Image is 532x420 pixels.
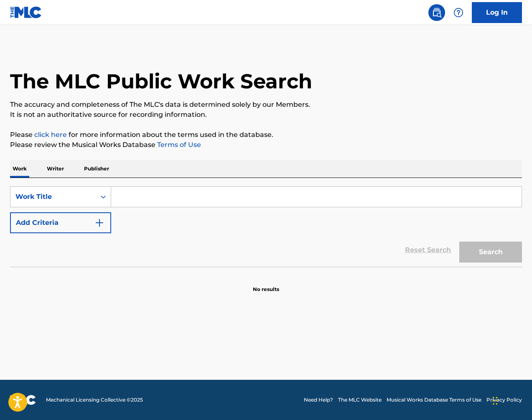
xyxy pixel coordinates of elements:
[10,140,522,150] p: Please review the Musical Works Database
[493,388,498,413] div: Drag
[10,186,522,267] form: Search Form
[486,396,522,404] a: Privacy Policy
[450,4,467,21] div: Help
[304,396,333,404] a: Need Help?
[10,395,36,405] img: logo
[338,396,382,404] a: The MLC Website
[490,380,532,420] iframe: Chat Widget
[387,396,481,404] a: Musical Works Database Terms of Use
[253,276,279,293] p: No results
[94,218,104,228] img: 9d2ae6d4665cec9f34b9.svg
[10,130,522,140] p: Please for more information about the terms used in the database.
[81,160,112,178] p: Publisher
[10,100,522,110] p: The accuracy and completeness of The MLC's data is determined solely by our Members.
[44,160,66,178] p: Writer
[15,192,91,202] div: Work Title
[428,4,445,21] a: Public Search
[10,110,522,120] p: It is not an authoritative source for recording information.
[34,131,67,139] a: click here
[10,160,29,178] p: Work
[10,212,111,233] button: Add Criteria
[472,2,522,23] a: Log In
[155,141,201,149] a: Terms of Use
[453,8,463,18] img: help
[432,8,442,18] img: search
[46,396,143,404] span: Mechanical Licensing Collective © 2025
[10,6,42,18] img: MLC Logo
[10,69,312,94] h1: The MLC Public Work Search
